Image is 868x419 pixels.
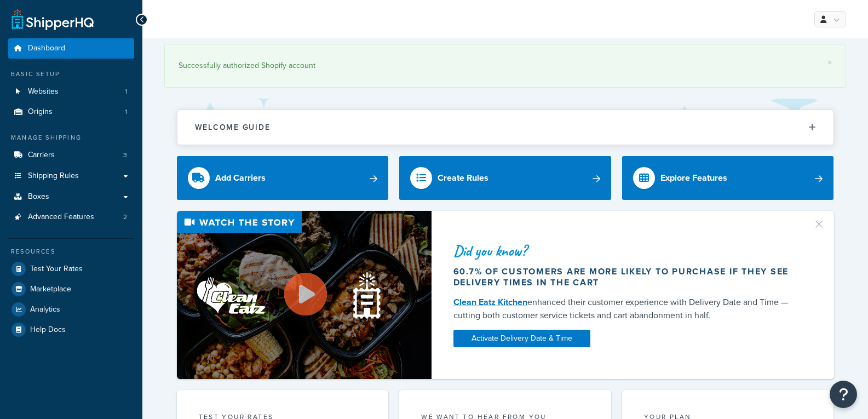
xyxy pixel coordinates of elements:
[453,266,800,288] div: 60.7% of customers are more likely to purchase if they see delivery times in the cart
[8,320,134,340] a: Help Docs
[8,207,134,227] a: Advanced Features2
[8,102,134,122] li: Origins
[8,38,134,59] a: Dashboard
[28,44,65,53] span: Dashboard
[30,265,83,274] span: Test Your Rates
[8,259,134,279] a: Test Your Rates
[28,171,79,181] span: Shipping Rules
[123,213,127,222] span: 2
[660,170,727,186] div: Explore Features
[28,107,53,117] span: Origins
[215,170,266,186] div: Add Carriers
[8,82,134,102] li: Websites
[453,296,527,308] a: Clean Eatz Kitchen
[125,107,127,117] span: 1
[8,133,134,142] div: Manage Shipping
[30,285,71,294] span: Marketplace
[28,213,94,222] span: Advanced Features
[830,381,857,408] button: Open Resource Center
[177,110,833,145] button: Welcome Guide
[28,192,49,202] span: Boxes
[8,102,134,122] a: Origins1
[30,325,66,335] span: Help Docs
[8,247,134,256] div: Resources
[438,170,488,186] div: Create Rules
[453,296,800,322] div: enhanced their customer experience with Delivery Date and Time — cutting both customer service ti...
[28,151,55,160] span: Carriers
[8,82,134,102] a: Websites1
[30,305,60,314] span: Analytics
[453,330,590,347] a: Activate Delivery Date & Time
[28,87,59,96] span: Websites
[622,156,834,200] a: Explore Features
[399,156,611,200] a: Create Rules
[8,145,134,165] li: Carriers
[8,166,134,186] a: Shipping Rules
[195,123,271,131] h2: Welcome Guide
[177,156,389,200] a: Add Carriers
[8,187,134,207] a: Boxes
[827,58,832,67] a: ×
[8,70,134,79] div: Basic Setup
[125,87,127,96] span: 1
[8,207,134,227] li: Advanced Features
[179,58,832,73] div: Successfully authorized Shopify account
[8,300,134,319] a: Analytics
[8,145,134,165] a: Carriers3
[123,151,127,160] span: 3
[8,279,134,299] a: Marketplace
[177,211,432,379] img: Video thumbnail
[453,243,800,259] div: Did you know?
